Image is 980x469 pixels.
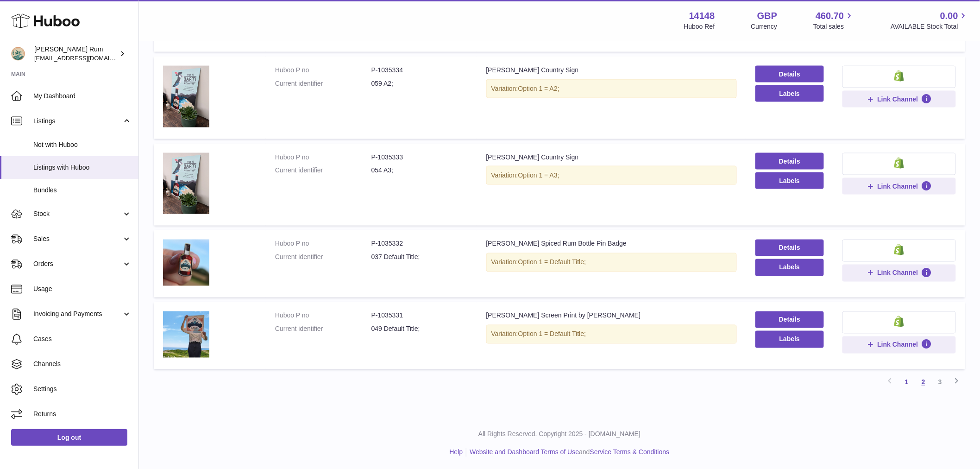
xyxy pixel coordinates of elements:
[518,330,586,338] span: Option 1 = Default Title;
[371,325,468,334] dd: 049 Default Title;
[371,311,468,320] dd: P-1035331
[371,79,468,88] dd: 059 A2;
[842,178,956,195] button: Link Channel
[11,47,25,61] img: internalAdmin-14148@internal.huboo.com
[275,79,371,88] dt: Current identifier
[371,153,468,162] dd: P-1035333
[486,325,737,344] div: Variation:
[755,66,824,82] a: Details
[33,410,132,418] span: Returns
[755,153,824,170] a: Details
[275,66,371,75] dt: Huboo P no
[813,22,854,31] span: Total sales
[33,117,122,126] span: Listings
[33,140,132,149] span: Not with Huboo
[891,10,969,31] a: 0.00 AVAILABLE Stock Total
[33,186,132,195] span: Bundles
[470,449,579,456] a: Website and Dashboard Terms of Use
[371,66,468,75] dd: P-1035334
[163,311,209,358] img: Barti Screen Print by Tom Frost
[34,45,118,63] div: [PERSON_NAME] Rum
[33,310,122,318] span: Invoicing and Payments
[878,182,918,190] span: Link Channel
[163,153,209,215] img: Barti Country Sign
[486,166,737,185] div: Variation:
[33,234,122,243] span: Sales
[163,240,209,286] img: Barti Spiced Rum Bottle Pin Badge
[33,360,132,368] span: Channels
[915,374,932,391] a: 2
[757,10,777,22] strong: GBP
[755,259,824,276] button: Labels
[932,374,949,391] a: 3
[486,79,737,98] div: Variation:
[816,10,844,22] span: 460.70
[684,22,715,31] div: Huboo Ref
[813,10,854,31] a: 460.70 Total sales
[33,209,122,218] span: Stock
[755,311,824,328] a: Details
[842,336,956,353] button: Link Channel
[894,158,904,169] img: shopify-small.png
[878,95,918,103] span: Link Channel
[275,166,371,175] dt: Current identifier
[486,66,737,75] div: [PERSON_NAME] Country Sign
[755,85,824,102] button: Labels
[894,70,904,82] img: shopify-small.png
[940,10,958,22] span: 0.00
[755,331,824,348] button: Labels
[486,311,737,320] div: [PERSON_NAME] Screen Print by [PERSON_NAME]
[878,341,918,349] span: Link Channel
[275,311,371,320] dt: Huboo P no
[275,153,371,162] dt: Huboo P no
[33,260,122,268] span: Orders
[590,449,670,456] a: Service Terms & Conditions
[518,85,559,92] span: Option 1 = A2;
[755,240,824,256] a: Details
[163,66,209,127] img: Barti Country Sign
[755,172,824,189] button: Labels
[518,259,586,266] span: Option 1 = Default Title;
[450,449,463,456] a: Help
[371,166,468,175] dd: 054 A3;
[842,265,956,281] button: Link Channel
[11,429,127,446] a: Log out
[33,163,132,172] span: Listings with Huboo
[275,325,371,334] dt: Current identifier
[146,430,973,439] p: All Rights Reserved. Copyright 2025 - [DOMAIN_NAME]
[33,385,132,393] span: Settings
[486,153,737,162] div: [PERSON_NAME] Country Sign
[898,374,915,391] a: 1
[34,54,136,62] span: [EMAIL_ADDRESS][DOMAIN_NAME]
[486,253,737,272] div: Variation:
[33,92,132,101] span: My Dashboard
[891,22,969,31] span: AVAILABLE Stock Total
[33,285,132,293] span: Usage
[689,10,715,22] strong: 14148
[878,269,918,277] span: Link Channel
[371,253,468,262] dd: 037 Default Title;
[518,171,559,179] span: Option 1 = A3;
[371,240,468,248] dd: P-1035332
[33,335,132,343] span: Cases
[842,91,956,108] button: Link Channel
[275,253,371,262] dt: Current identifier
[275,240,371,248] dt: Huboo P no
[894,316,904,327] img: shopify-small.png
[466,448,669,457] li: and
[751,22,778,31] div: Currency
[894,244,904,255] img: shopify-small.png
[486,240,737,248] div: [PERSON_NAME] Spiced Rum Bottle Pin Badge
